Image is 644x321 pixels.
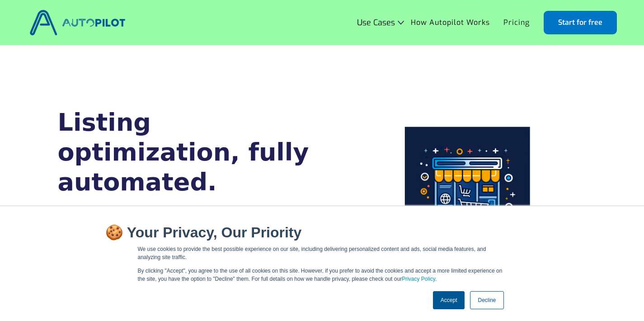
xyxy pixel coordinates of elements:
[138,267,507,283] p: By clicking "Accept", you agree to the use of all cookies on this site. However, if you prefer to...
[404,14,497,31] a: How Autopilot Works
[105,224,539,241] h2: 🍪 Your Privacy, Our Priority
[497,14,536,31] a: Pricing
[58,108,319,197] h1: Listing optimization, fully automated.
[398,20,404,24] img: Icon Rounded Chevron Dark - BRIX Templates
[58,204,319,231] p: 20%+ profit increase while you sleep with AI-powered automation functions for Amazon sellers.
[544,11,617,34] a: Start for free
[357,18,395,27] div: Use Cases
[470,291,503,309] a: Decline
[138,245,507,261] p: We use cookies to provide the best possible experience on our site, including delivering personal...
[433,291,465,309] a: Accept
[357,18,404,27] div: Use Cases
[402,276,435,282] a: Privacy Policy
